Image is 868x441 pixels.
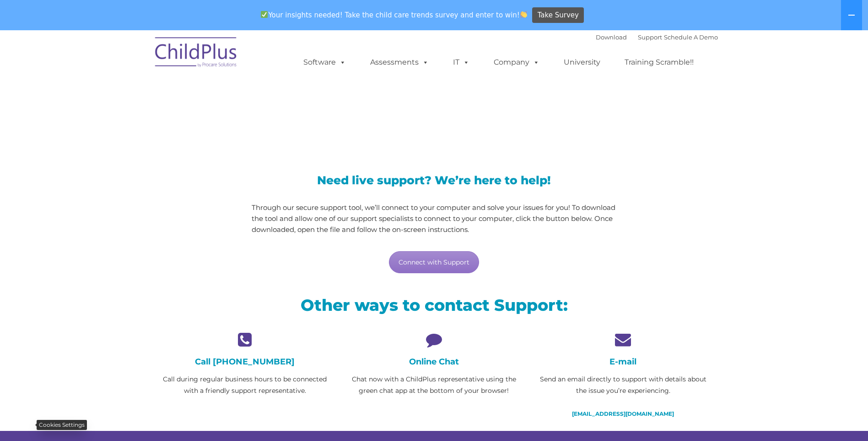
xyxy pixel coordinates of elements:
[520,11,527,18] img: 👏
[535,374,711,397] p: Send an email directly to support with details about the issue you’re experiencing.
[615,53,703,72] a: Training Scramble!!
[389,251,479,273] a: Connect with Support
[535,357,711,367] h4: E-mail
[444,53,479,72] a: IT
[664,33,718,41] a: Schedule A Demo
[596,33,627,41] a: Download
[151,31,242,77] img: ChildPlus by Procare Solutions
[638,33,662,41] a: Support
[257,6,531,24] span: Your insights needed! Take the child care trends survey and enter to win!
[361,53,438,72] a: Assessments
[596,33,718,41] font: |
[157,357,333,367] h4: Call [PHONE_NUMBER]
[252,175,616,186] h3: Need live support? We’re here to help!
[485,53,549,72] a: Company
[555,53,609,72] a: University
[9,413,32,436] button: Cookies Settings
[294,53,355,72] a: Software
[157,96,500,124] span: LiveSupport with SplashTop
[346,374,522,397] p: Chat now with a ChildPlus representative using the green chat app at the bottom of your browser!
[157,374,333,397] p: Call during regular business hours to be connected with a friendly support representative.
[532,7,584,23] a: Take Survey
[157,295,711,315] h2: Other ways to contact Support:
[346,357,522,367] h4: Online Chat
[538,7,579,23] span: Take Survey
[572,410,674,417] a: [EMAIL_ADDRESS][DOMAIN_NAME]
[261,11,268,18] img: ✅
[252,202,616,235] p: Through our secure support tool, we’ll connect to your computer and solve your issues for you! To...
